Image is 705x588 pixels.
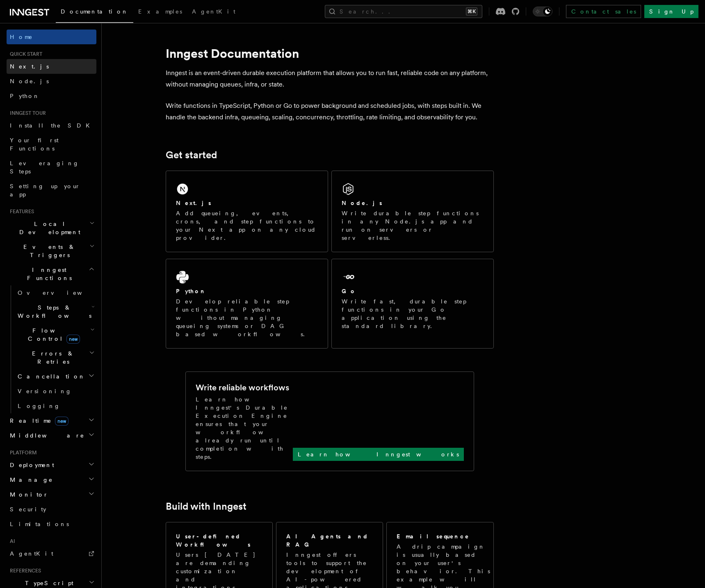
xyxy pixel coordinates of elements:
[7,110,46,116] span: Inngest tour
[331,171,494,252] a: Node.jsWrite durable step functions in any Node.js app and run on servers or serverless.
[14,346,96,369] button: Errors & Retries
[133,2,187,22] a: Examples
[7,266,89,282] span: Inngest Functions
[10,78,49,84] span: Node.js
[56,2,133,23] a: Documentation
[7,472,96,487] button: Manage
[7,118,96,133] a: Install the SDK
[66,335,80,344] span: new
[166,171,328,252] a: Next.jsAdd queueing, events, crons, and step functions to your Next app on any cloud provider.
[18,388,72,394] span: Versioning
[10,183,80,198] span: Setting up your app
[10,93,40,99] span: Python
[7,517,96,531] a: Limitations
[7,413,96,428] button: Realtimenew
[7,59,96,74] a: Next.js
[7,458,96,472] button: Deployment
[7,417,68,425] span: Realtime
[176,209,318,242] p: Add queueing, events, crons, and step functions to your Next app on any cloud provider.
[14,369,96,384] button: Cancellation
[342,287,356,295] h2: Go
[55,417,68,426] span: new
[7,51,42,57] span: Quick start
[7,546,96,561] a: AgentKit
[176,297,318,338] p: Develop reliable step functions in Python without managing queueing systems or DAG based workflows.
[196,395,293,461] p: Learn how Inngest's Durable Execution Engine ensures that your workflow already run until complet...
[138,8,182,15] span: Examples
[342,209,484,242] p: Write durable step functions in any Node.js app and run on servers or serverless.
[18,289,102,296] span: Overview
[14,372,85,381] span: Cancellation
[7,490,48,499] span: Monitor
[7,431,84,440] span: Middleware
[7,567,41,574] span: References
[14,285,96,300] a: Overview
[192,8,235,15] span: AgentKit
[7,428,96,443] button: Middleware
[10,160,79,175] span: Leveraging Steps
[10,550,53,557] span: AgentKit
[7,89,96,103] a: Python
[10,63,49,70] span: Next.js
[7,476,53,484] span: Manage
[293,448,464,461] a: Learn how Inngest works
[7,487,96,502] button: Monitor
[187,2,240,22] a: AgentKit
[166,100,494,123] p: Write functions in TypeScript, Python or Go to power background and scheduled jobs, with steps bu...
[286,532,374,549] h2: AI Agents and RAG
[166,501,246,512] a: Build with Inngest
[7,217,96,239] button: Local Development
[10,33,33,41] span: Home
[325,5,482,18] button: Search...⌘K
[61,8,128,15] span: Documentation
[166,259,328,349] a: PythonDevelop reliable step functions in Python without managing queueing systems or DAG based wo...
[533,7,552,16] button: Toggle dark mode
[14,303,91,320] span: Steps & Workflows
[7,220,89,236] span: Local Development
[10,122,95,129] span: Install the SDK
[14,384,96,399] a: Versioning
[7,538,15,545] span: AI
[466,7,477,16] kbd: ⌘K
[14,326,90,343] span: Flow Control
[10,137,59,152] span: Your first Functions
[7,262,96,285] button: Inngest Functions
[644,5,698,18] a: Sign Up
[10,521,69,527] span: Limitations
[10,506,46,513] span: Security
[176,199,211,207] h2: Next.js
[14,399,96,413] a: Logging
[7,133,96,156] a: Your first Functions
[166,46,494,61] h1: Inngest Documentation
[7,461,54,469] span: Deployment
[196,382,289,393] h2: Write reliable workflows
[14,323,96,346] button: Flow Controlnew
[331,259,494,349] a: GoWrite fast, durable step functions in your Go application using the standard library.
[14,349,89,366] span: Errors & Retries
[298,450,459,458] p: Learn how Inngest works
[7,74,96,89] a: Node.js
[166,149,217,161] a: Get started
[342,297,484,330] p: Write fast, durable step functions in your Go application using the standard library.
[176,287,206,295] h2: Python
[7,449,37,456] span: Platform
[7,30,96,44] a: Home
[7,156,96,179] a: Leveraging Steps
[7,208,34,215] span: Features
[342,199,382,207] h2: Node.js
[7,239,96,262] button: Events & Triggers
[7,243,89,259] span: Events & Triggers
[166,67,494,90] p: Inngest is an event-driven durable execution platform that allows you to run fast, reliable code ...
[176,532,262,549] h2: User-defined Workflows
[566,5,641,18] a: Contact sales
[7,502,96,517] a: Security
[14,300,96,323] button: Steps & Workflows
[7,285,96,413] div: Inngest Functions
[7,179,96,202] a: Setting up your app
[18,403,60,409] span: Logging
[397,532,470,540] h2: Email sequence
